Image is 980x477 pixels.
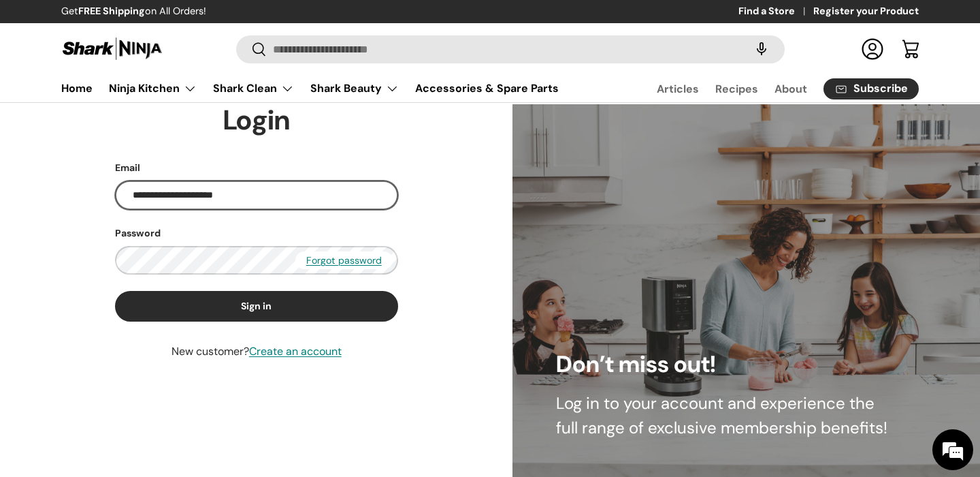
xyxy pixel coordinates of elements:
[295,251,393,270] a: Forgot password
[61,4,206,19] p: Get on All Orders!
[738,4,813,19] a: Find a Store
[115,226,398,241] label: Password
[556,350,936,380] h2: Don’t miss out!​
[115,161,398,175] label: Email
[715,76,758,102] a: Recipes
[61,35,163,62] img: Shark Ninja Philippines
[115,291,398,322] button: Sign in
[556,391,936,440] p: Log in to your account and experience the full range of exclusive membership benefits!​
[302,75,407,102] summary: Shark Beauty
[813,4,919,19] a: Register your Product
[657,76,699,102] a: Articles
[415,75,559,102] a: Accessories & Spare Parts
[115,373,398,472] iframe: Social Login
[44,103,469,139] h1: Login
[78,5,145,17] strong: FREE Shipping
[740,34,783,64] speech-search-button: Search by voice
[101,75,205,102] summary: Ninja Kitchen
[61,75,559,102] nav: Primary
[853,83,908,94] span: Subscribe
[774,76,807,102] a: About
[115,343,398,360] p: New customer?
[61,75,93,102] a: Home
[249,344,342,358] a: Create an account
[624,75,919,102] nav: Secondary
[205,75,302,102] summary: Shark Clean
[823,78,919,99] a: Subscribe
